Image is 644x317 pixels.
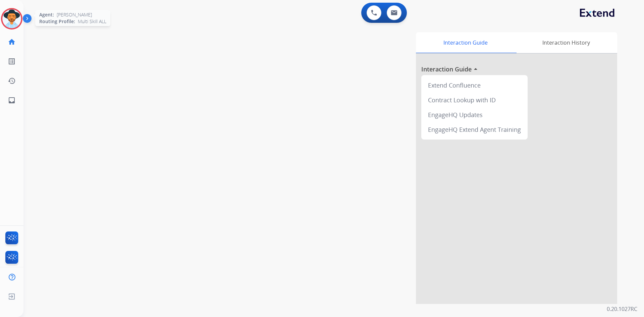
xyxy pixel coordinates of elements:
[424,78,525,93] div: Extend Confluence
[607,305,637,313] p: 0.20.1027RC
[424,122,525,137] div: EngageHQ Extend Agent Training
[2,9,21,28] img: avatar
[8,96,16,104] mat-icon: inbox
[8,38,16,46] mat-icon: home
[78,18,106,25] span: Multi Skill ALL
[39,18,75,25] span: Routing Profile:
[416,32,515,53] div: Interaction Guide
[424,93,525,107] div: Contract Lookup with ID
[8,77,16,85] mat-icon: history
[57,11,92,18] span: [PERSON_NAME]
[515,32,617,53] div: Interaction History
[8,57,16,65] mat-icon: list_alt
[39,11,54,18] span: Agent:
[424,107,525,122] div: EngageHQ Updates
